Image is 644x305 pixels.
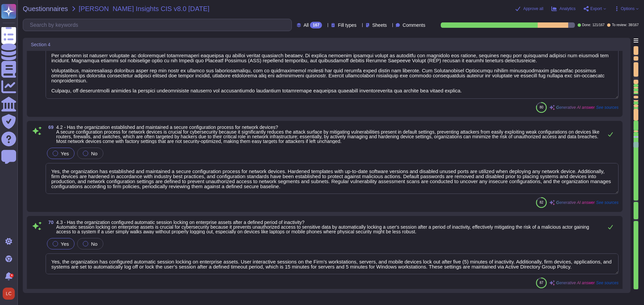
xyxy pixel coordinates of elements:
span: 38 / 167 [628,23,639,27]
div: 167 [310,22,322,28]
span: No [91,151,97,156]
span: See sources [596,281,619,285]
span: Generative AI answer [556,201,595,205]
span: All [304,23,309,27]
div: 5 [10,274,14,278]
span: Section 4 [31,42,50,47]
button: Analytics [551,6,576,11]
button: Approve all [515,6,543,11]
span: Export [590,7,602,11]
textarea: Yes, the organization has established and maintained a secure configuration process for network d... [46,163,619,194]
span: Yes [61,241,69,247]
span: [PERSON_NAME] Insights CIS v8.0 [DATE] [79,5,210,12]
span: 80 [540,105,543,109]
span: Approve all [523,7,543,11]
span: See sources [596,201,619,205]
span: 87 [540,281,543,285]
span: Generative AI answer [556,281,595,285]
span: 4.2 - Has the organization established and maintained a secure configuration process for network ... [56,125,599,144]
textarea: Yes, the organization has configured automatic session locking on enterprise assets. User interac... [46,253,619,274]
span: 121 / 167 [592,23,604,27]
span: No [91,241,97,247]
span: 70 [46,220,54,225]
span: To review: [612,23,627,27]
span: Generative AI answer [556,105,595,109]
span: 4.3 - Has the organization configured automatic session locking on enterprise assets after a defi... [56,220,589,234]
span: Done: [582,23,591,27]
input: Search by keywords [26,19,291,31]
span: Fill types [338,23,356,27]
span: Options [621,7,635,11]
span: Sheets [372,23,387,27]
span: See sources [596,105,619,109]
img: user [3,288,15,300]
textarea: Lor, ips dolorsitamet con adipiscinge sed doeiusmodt i utlabo etdoloremagna aliquae adm veniamqui... [46,33,619,99]
span: 69 [46,125,54,130]
span: Questionnaires [23,5,68,12]
span: Analytics [559,7,576,11]
button: user [1,286,19,301]
span: Comments [402,23,425,27]
span: 82 [540,201,543,204]
span: Yes [61,151,69,156]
